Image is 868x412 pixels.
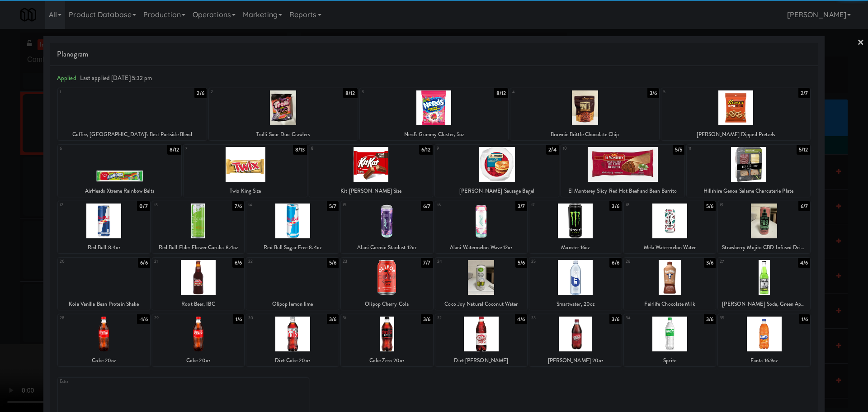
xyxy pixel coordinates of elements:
[719,355,809,366] div: Fanta 16.9oz
[435,242,528,253] div: Alani Watermelon Wave 12oz
[58,129,207,140] div: Coffee, [GEOGRAPHIC_DATA]'s Best Portside Blend
[138,258,150,268] div: 6/6
[718,201,810,253] div: 196/7Strawberry Mojito CBD Infused Drink, Ablis
[184,185,307,197] div: Twix King Size
[342,355,432,366] div: Coke Zero 20oz
[232,201,244,211] div: 7/6
[437,258,481,265] div: 24
[626,314,670,322] div: 34
[624,355,716,366] div: Sprite
[58,145,181,197] div: 68/12AirHeads Xtreme Rainbow Belts
[704,201,716,211] div: 5/6
[435,298,528,310] div: Coco Joy Natural Coconut Water
[719,298,809,310] div: [PERSON_NAME] Soda, Green Apple
[60,88,132,96] div: 1
[60,258,104,265] div: 20
[562,185,683,197] div: El Monterey Slicy Red Hot Beef and Bean Burrito
[419,145,433,155] div: 6/12
[531,258,576,265] div: 25
[59,129,205,140] div: Coffee, [GEOGRAPHIC_DATA]'s Best Portside Blend
[512,88,585,96] div: 4
[510,88,659,140] div: 43/6Brownie Brittle Chocolate Chip
[624,314,716,366] div: 343/6Sprite
[798,88,810,98] div: 2/7
[59,298,149,310] div: Koia Vanilla Bean Protein Shake
[421,258,433,268] div: 7/7
[437,298,526,310] div: Coco Joy Natural Coconut Water
[341,242,433,253] div: Alani Cosmic Stardust 12oz
[59,185,180,197] div: AirHeads Xtreme Rainbow Belts
[663,88,736,96] div: 5
[152,201,245,253] div: 137/6Red Bull Elder Flower Curuba 8.4oz
[152,258,245,310] div: 216/6Root Beer, IBC
[435,201,528,253] div: 163/7Alani Watermelon Wave 12oz
[343,201,387,209] div: 15
[625,298,715,310] div: Fairlife Chocolate Milk
[209,88,358,140] div: 28/12Trolli Sour Duo Crawlers
[689,145,749,152] div: 11
[421,314,433,324] div: 3/6
[311,185,431,197] div: Kit [PERSON_NAME] Size
[515,201,527,211] div: 3/7
[718,355,810,366] div: Fanta 16.9oz
[624,242,716,253] div: Mela Watermelon Water
[209,129,358,140] div: Trolli Sour Duo Crawlers
[154,258,198,265] div: 21
[20,7,36,23] img: Micromart
[152,242,245,253] div: Red Bull Elder Flower Curuba 8.4oz
[437,201,481,209] div: 16
[531,355,620,366] div: [PERSON_NAME] 20oz
[342,298,432,310] div: Olipop Cherry Cola
[341,298,433,310] div: Olipop Cherry Cola
[154,242,243,253] div: Red Bull Elder Flower Curuba 8.4oz
[624,298,716,310] div: Fairlife Chocolate Milk
[246,201,339,253] div: 145/7Red Bull Sugar Free 8.4oz
[154,201,198,209] div: 13
[59,355,149,366] div: Coke 20oz
[798,258,810,268] div: 4/6
[719,242,809,253] div: Strawberry Mojito CBD Infused Drink, Ablis
[718,258,810,310] div: 274/6[PERSON_NAME] Soda, Green Apple
[248,258,292,265] div: 22
[531,314,576,322] div: 33
[58,355,150,366] div: Coke 20oz
[720,201,764,209] div: 19
[647,88,659,98] div: 3/6
[248,298,337,310] div: Olipop lemon lime
[515,258,527,268] div: 5/6
[248,314,292,322] div: 30
[624,258,716,310] div: 263/6Fairlife Chocolate Milk
[342,242,432,253] div: Alani Cosmic Stardust 12oz
[531,201,576,209] div: 17
[154,355,243,366] div: Coke 20oz
[437,242,526,253] div: Alani Watermelon Wave 12oz
[437,145,497,152] div: 9
[799,314,810,324] div: 1/6
[309,185,433,197] div: Kit [PERSON_NAME] Size
[529,298,622,310] div: Smartwater, 20oz
[58,314,150,366] div: 28-1/6Coke 20oz
[58,185,181,197] div: AirHeads Xtreme Rainbow Belts
[246,258,339,310] div: 225/6Olipop lemon lime
[720,258,764,265] div: 27
[609,314,621,324] div: 3/6
[246,242,339,253] div: Red Bull Sugar Free 8.4oz
[626,201,670,209] div: 18
[609,201,621,211] div: 3/6
[718,314,810,366] div: 351/6Fanta 16.9oz
[625,242,715,253] div: Mela Watermelon Water
[341,258,433,310] div: 237/7Olipop Cherry Cola
[58,88,207,140] div: 12/6Coffee, [GEOGRAPHIC_DATA]'s Best Portside Blend
[529,314,622,366] div: 333/6[PERSON_NAME] 20oz
[58,201,150,253] div: 120/7Red Bull 8.4oz
[343,314,387,322] div: 31
[248,355,337,366] div: Diet Coke 20oz
[546,145,558,155] div: 2/4
[531,298,620,310] div: Smartwater, 20oz
[360,88,509,140] div: 38/12Nerd's Gummy Cluster, 5oz
[561,185,684,197] div: El Monterey Slicy Red Hot Beef and Bean Burrito
[341,201,433,253] div: 156/7Alani Cosmic Stardust 12oz
[531,242,620,253] div: Monster 16oz
[57,47,811,61] span: Planogram
[248,242,337,253] div: Red Bull Sugar Free 8.4oz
